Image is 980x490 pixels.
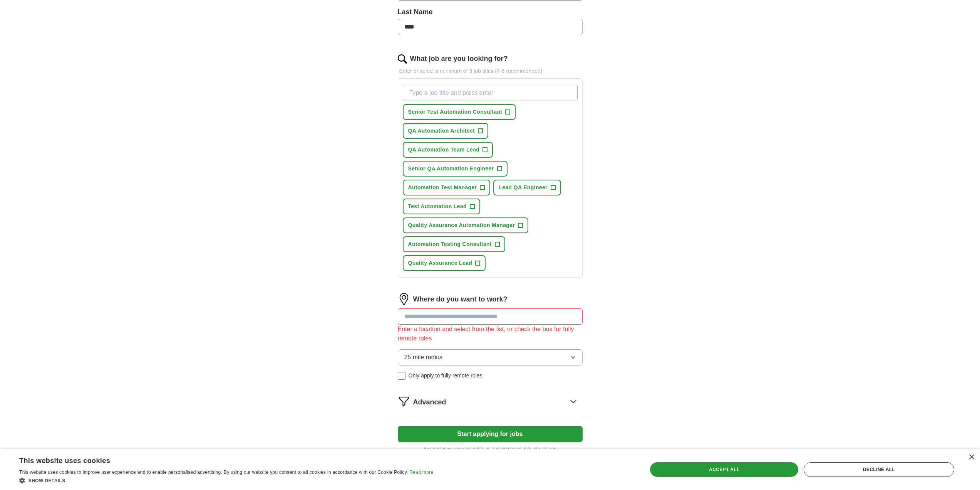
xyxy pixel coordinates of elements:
[403,161,508,177] button: Senior QA Automation Engineer
[499,184,547,192] span: Lead QA Engineer
[398,7,583,17] label: Last Name
[408,165,494,173] span: Senior QA Automation Engineer
[408,240,492,248] span: Automation Testing Consultant
[493,180,561,195] button: Lead QA Engineer
[19,470,408,475] span: This website uses cookies to improve user experience and to enable personalised advertising. By u...
[398,445,583,452] p: By registering, you consent to us applying to suitable jobs for you
[408,221,515,229] span: Quality Assurance Automation Manager
[413,294,508,305] label: Where do you want to work?
[403,236,506,252] button: Automation Testing Consultant
[403,142,493,158] button: QA Automation Team Lead
[398,54,407,64] img: search.png
[403,104,516,120] button: Senior Test Automation Consultant
[398,67,583,75] p: Enter or select a minimum of 3 job titles (4-8 recommended)
[804,462,954,477] div: Decline all
[413,397,446,407] span: Advanced
[409,372,482,380] span: Only apply to fully remote roles
[398,426,583,442] button: Start applying for jobs
[398,372,405,380] input: Only apply to fully remote roles
[408,108,503,116] span: Senior Test Automation Consultant
[408,146,480,154] span: QA Automation Team Lead
[408,127,475,135] span: QA Automation Architect
[403,255,486,271] button: Quality Assurance Lead
[408,259,472,267] span: Quality Assurance Lead
[409,470,433,475] a: Read more, opens a new window
[408,202,467,210] span: Test Automation Lead
[650,462,798,477] div: Accept all
[398,349,583,365] button: 25 mile radius
[19,477,433,484] div: Show details
[28,478,65,483] span: Show details
[403,85,578,101] input: Type a job title and press enter
[398,293,410,305] img: location.png
[403,199,480,214] button: Test Automation Lead
[403,123,489,139] button: QA Automation Architect
[410,54,508,64] label: What job are you looking for?
[398,395,410,407] img: filter
[403,180,491,195] button: Automation Test Manager
[19,454,414,465] div: This website uses cookies
[404,353,443,362] span: 25 mile radius
[408,184,477,192] span: Automation Test Manager
[398,325,583,343] div: Enter a location and select from the list, or check the box for fully remote roles
[968,455,974,460] div: Close
[403,217,529,233] button: Quality Assurance Automation Manager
